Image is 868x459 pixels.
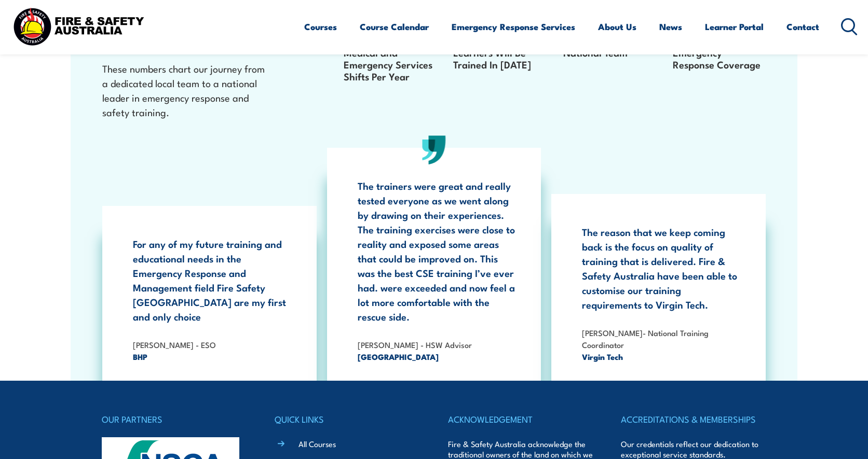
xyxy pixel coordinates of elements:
[582,225,740,312] p: The reason that we keep coming back is the focus on quality of training that is delivered. Fire &...
[358,339,472,350] strong: [PERSON_NAME] - HSW Advisor
[582,327,709,350] strong: [PERSON_NAME]- National Training Coordinator
[344,46,437,82] p: Medical and Emergency Services Shifts Per Year
[453,46,546,70] p: Learners Will Be Trained In [DATE]
[448,412,593,426] h4: ACKNOWLEDGEMENT
[563,46,656,58] p: National Team
[786,13,819,40] a: Contact
[659,13,682,40] a: News
[360,13,429,40] a: Course Calendar
[705,13,764,40] a: Learner Portal
[133,339,216,350] strong: [PERSON_NAME] - ESO
[598,13,636,40] a: About Us
[133,237,291,324] p: For any of my future training and educational needs in the Emergency Response and Management fiel...
[102,61,267,119] p: These numbers chart our journey from a dedicated local team to a national leader in emergency res...
[452,13,575,40] a: Emergency Response Services
[621,412,766,426] h4: ACCREDITATIONS & MEMBERSHIPS
[358,351,516,363] span: [GEOGRAPHIC_DATA]
[275,412,420,426] h4: QUICK LINKS
[673,46,766,70] p: Emergency Response Coverage
[358,178,516,324] p: The trainers were great and really tested everyone as we went along by drawing on their experienc...
[582,351,740,363] span: Virgin Tech
[304,13,337,40] a: Courses
[299,438,336,449] a: All Courses
[133,351,291,363] span: BHP
[102,412,247,426] h4: OUR PARTNERS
